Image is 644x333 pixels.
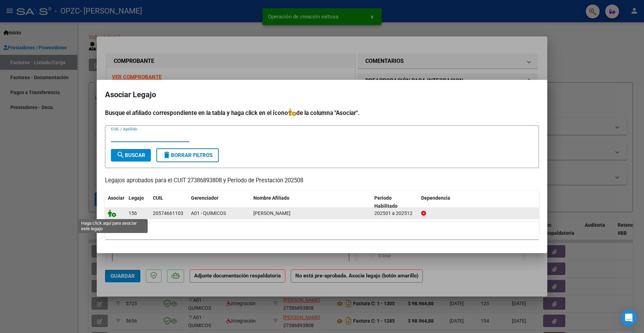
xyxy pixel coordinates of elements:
[111,149,151,161] button: Buscar
[374,209,416,217] div: 202501 a 202512
[105,191,126,214] datatable-header-cell: Asociar
[108,195,124,201] span: Asociar
[150,191,188,214] datatable-header-cell: CUIL
[418,191,539,214] datatable-header-cell: Dependencia
[253,195,289,201] span: Nombre Afiliado
[156,148,219,162] button: Borrar Filtros
[129,210,137,216] span: 156
[188,191,251,214] datatable-header-cell: Gerenciador
[116,152,145,158] span: Buscar
[253,210,290,216] span: HANLON ALVARO EMANUEL
[421,195,450,201] span: Dependencia
[105,88,539,101] h2: Asociar Legajo
[116,151,125,159] mat-icon: search
[153,195,163,201] span: CUIL
[251,191,372,214] datatable-header-cell: Nombre Afiliado
[129,195,144,201] span: Legajo
[620,309,637,326] div: Open Intercom Messenger
[191,195,218,201] span: Gerenciador
[163,151,171,159] mat-icon: delete
[105,108,539,117] h4: Busque el afiliado correspondiente en la tabla y haga click en el ícono de la columna "Asociar".
[153,209,183,217] div: 20574661103
[105,222,539,239] div: 1 registros
[126,191,150,214] datatable-header-cell: Legajo
[374,195,398,209] span: Periodo Habilitado
[105,176,539,185] p: Legajos aprobados para el CUIT 27386893808 y Período de Prestación 202508
[163,152,212,158] span: Borrar Filtros
[372,191,418,214] datatable-header-cell: Periodo Habilitado
[191,210,226,216] span: A01 - QUIMICOS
